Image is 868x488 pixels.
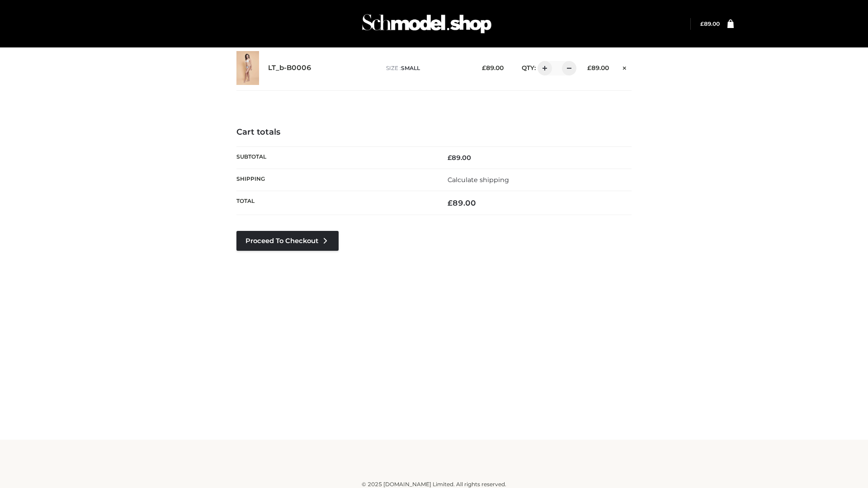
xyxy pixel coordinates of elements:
a: Proceed to Checkout [236,231,339,251]
p: size : [386,64,468,72]
bdi: 89.00 [448,198,476,207]
th: Shipping [236,169,434,191]
img: Schmodel Admin 964 [359,6,495,42]
span: £ [482,64,486,71]
a: Remove this item [618,61,632,73]
a: Calculate shipping [448,176,509,184]
a: LT_b-B0006 [268,64,311,72]
span: SMALL [401,65,420,71]
bdi: 89.00 [587,64,609,71]
th: Total [236,191,434,215]
th: Subtotal [236,146,434,169]
span: £ [448,198,453,207]
div: QTY: [513,61,573,75]
bdi: 89.00 [700,20,720,27]
bdi: 89.00 [448,154,471,162]
bdi: 89.00 [482,64,504,71]
span: £ [700,20,704,27]
span: £ [587,64,591,71]
h4: Cart totals [236,127,632,137]
img: LT_b-B0006 - SMALL [236,51,259,85]
span: £ [448,154,452,162]
a: £89.00 [700,20,720,27]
